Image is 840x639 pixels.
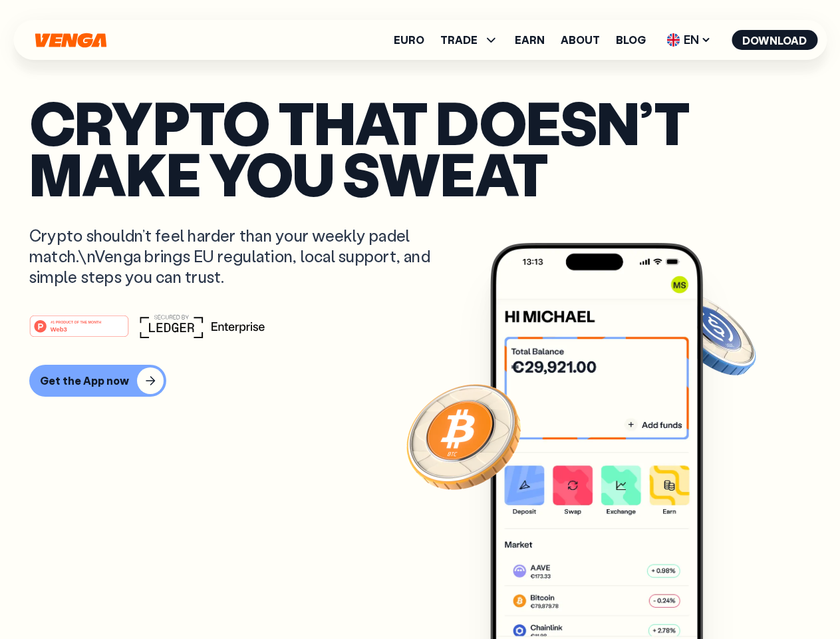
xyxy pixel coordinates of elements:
svg: Home [33,33,108,48]
p: Crypto shouldn’t feel harder than your weekly padel match.\nVenga brings EU regulation, local sup... [29,225,450,288]
a: About [561,35,600,45]
button: Download [732,30,817,50]
tspan: #1 PRODUCT OF THE MONTH [51,319,101,323]
span: TRADE [440,32,499,48]
a: Euro [394,35,424,45]
a: Get the App now [29,365,811,397]
p: Crypto that doesn’t make you sweat [29,97,811,198]
a: Blog [616,35,646,45]
img: flag-uk [666,33,680,47]
span: EN [662,29,716,51]
div: Get the App now [40,374,129,387]
img: USDC coin [663,286,759,382]
span: TRADE [440,35,478,45]
tspan: Web3 [51,325,67,332]
a: #1 PRODUCT OF THE MONTHWeb3 [29,323,129,340]
img: Bitcoin [404,376,523,496]
a: Earn [515,35,545,45]
button: Get the App now [29,365,166,397]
